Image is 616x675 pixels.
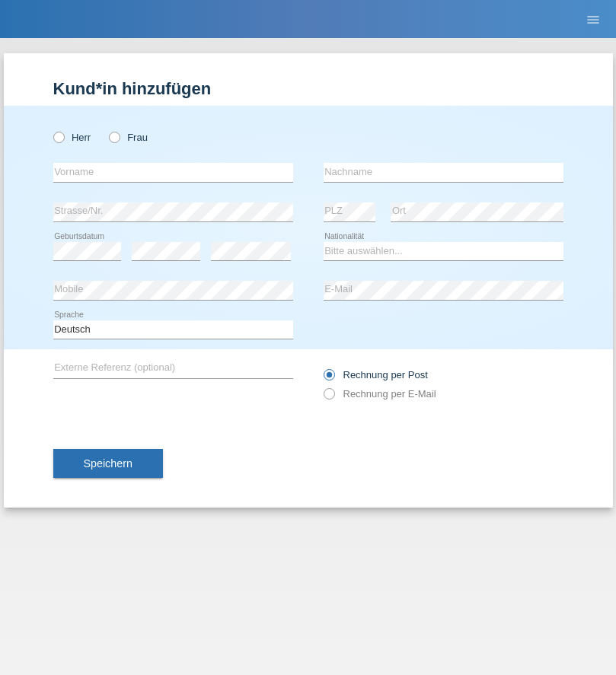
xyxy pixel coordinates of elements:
[53,132,63,142] input: Herr
[53,132,91,143] label: Herr
[109,132,119,142] input: Frau
[578,14,608,24] a: menu
[324,388,334,407] input: Rechnung per E-Mail
[586,12,601,27] i: menu
[109,132,148,143] label: Frau
[324,369,334,388] input: Rechnung per Post
[324,369,428,380] label: Rechnung per Post
[324,388,436,400] label: Rechnung per E-Mail
[84,457,132,470] span: Speichern
[53,449,163,478] button: Speichern
[53,79,563,98] h1: Kund*in hinzufügen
